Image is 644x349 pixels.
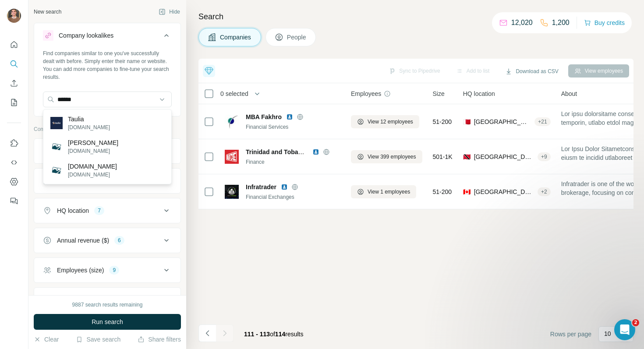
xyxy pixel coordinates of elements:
[632,319,639,326] span: 2
[474,117,531,126] span: [GEOGRAPHIC_DATA], [GEOGRAPHIC_DATA]
[34,335,59,344] button: Clear
[552,18,570,28] p: 1,200
[92,317,123,326] span: Run search
[474,152,534,161] span: [GEOGRAPHIC_DATA], [GEOGRAPHIC_DATA]
[114,236,124,244] div: 6
[7,193,21,209] button: Feedback
[511,18,533,28] p: 12,020
[50,117,63,129] img: Taulia
[7,37,21,53] button: Quick start
[34,230,180,251] button: Annual revenue ($)6
[351,115,419,128] button: View 12 employees
[34,200,180,221] button: HQ location7
[433,187,452,196] span: 51-200
[351,150,422,163] button: View 399 employees
[246,123,340,131] div: Financial Services
[198,324,216,342] button: Navigate to previous page
[68,123,110,131] p: [DOMAIN_NAME]
[7,56,21,72] button: Search
[433,117,452,126] span: 51-200
[68,115,110,123] p: Taulia
[59,31,113,40] div: Company lookalikes
[57,236,109,245] div: Annual revenue ($)
[604,329,611,338] p: 10
[244,331,303,338] span: results
[94,207,104,215] div: 7
[72,301,143,309] div: 9887 search results remaining
[43,49,172,81] div: Find companies similar to one you've successfully dealt with before. Simply enter their name or w...
[34,289,180,310] button: Technologies
[57,266,104,275] div: Employees (size)
[220,89,248,98] span: 0 selected
[550,330,591,338] span: Rows per page
[584,17,625,29] button: Buy credits
[34,8,61,16] div: New search
[538,153,551,161] div: + 9
[7,135,21,151] button: Use Surfe on LinkedIn
[275,331,285,338] span: 114
[225,185,239,199] img: Logo of Infratrader
[463,152,471,161] span: 🇹🇹
[561,89,577,98] span: About
[538,188,551,196] div: + 2
[281,183,288,190] img: LinkedIn logo
[7,155,21,170] button: Use Surfe API
[76,335,120,344] button: Save search
[246,148,336,155] span: Trinidad and Tobago Unit Trust
[351,89,381,98] span: Employees
[244,331,270,338] span: 111 - 113
[368,118,413,126] span: View 12 employees
[463,187,471,196] span: 🇨🇦
[246,183,276,191] span: Infratrader
[246,193,340,201] div: Financial Exchanges
[68,147,118,155] p: [DOMAIN_NAME]
[198,11,633,23] h4: Search
[225,150,239,164] img: Logo of Trinidad and Tobago Unit Trust
[225,115,239,129] img: Logo of MBA Fakhro
[68,138,118,147] p: [PERSON_NAME]
[34,260,180,281] button: Employees (size)9
[286,113,293,120] img: LinkedIn logo
[50,141,63,153] img: Henri Tauliaut
[7,174,21,190] button: Dashboard
[34,170,180,191] button: Industry
[312,148,319,155] img: LinkedIn logo
[109,266,119,274] div: 9
[68,162,117,171] p: [DOMAIN_NAME]
[57,206,89,215] div: HQ location
[68,171,117,179] p: [DOMAIN_NAME]
[7,9,21,23] img: Avatar
[220,33,252,42] span: Companies
[246,158,340,166] div: Finance
[463,117,471,126] span: 🇧🇭
[34,125,181,133] p: Company information
[287,33,307,42] span: People
[368,153,416,161] span: View 399 employees
[34,141,180,162] button: Company
[270,331,275,338] span: of
[499,65,564,78] button: Download as CSV
[7,75,21,91] button: Enrich CSV
[50,164,63,176] img: tauliaut.com
[152,5,186,18] button: Hide
[433,89,445,98] span: Size
[433,152,453,161] span: 501-1K
[351,185,416,198] button: View 1 employees
[474,187,534,196] span: [GEOGRAPHIC_DATA], [GEOGRAPHIC_DATA]
[7,95,21,110] button: My lists
[614,319,635,340] iframe: Intercom live chat
[34,314,181,330] button: Run search
[246,113,282,121] span: MBA Fakhro
[534,118,550,126] div: + 21
[138,335,181,344] button: Share filters
[368,188,410,196] span: View 1 employees
[34,25,180,49] button: Company lookalikes
[463,89,495,98] span: HQ location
